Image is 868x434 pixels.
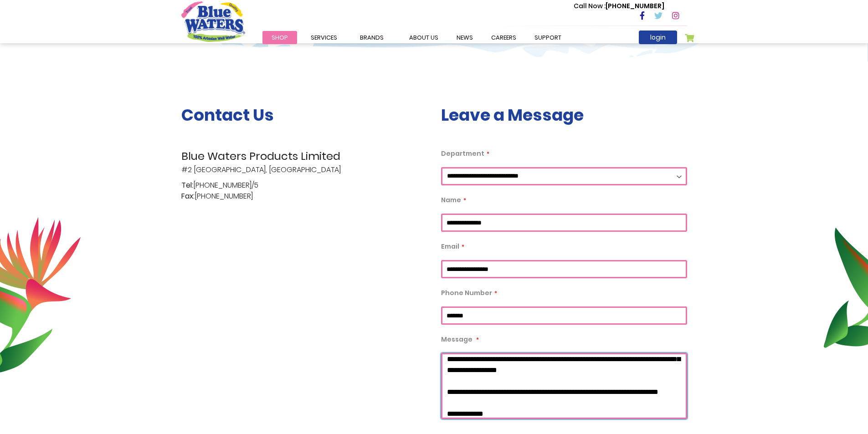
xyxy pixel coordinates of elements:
[441,105,687,125] h3: Leave a Message
[181,180,427,202] p: [PHONE_NUMBER]/5 [PHONE_NUMBER]
[181,148,427,175] p: #2 [GEOGRAPHIC_DATA], [GEOGRAPHIC_DATA]
[360,33,384,42] span: Brands
[441,242,459,251] span: Email
[311,33,337,42] span: Services
[441,335,473,344] span: Message
[272,33,288,42] span: Shop
[447,31,482,44] a: News
[181,1,245,41] a: store logo
[441,288,492,297] span: Phone Number
[400,31,447,44] a: about us
[181,105,427,125] h3: Contact Us
[574,1,606,10] span: Call Now :
[181,191,195,202] span: Fax:
[574,1,664,11] p: [PHONE_NUMBER]
[525,31,570,44] a: support
[181,180,193,191] span: Tel:
[482,31,525,44] a: careers
[639,31,677,44] a: login
[181,148,427,164] span: Blue Waters Products Limited
[441,195,461,204] span: Name
[441,149,484,158] span: Department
